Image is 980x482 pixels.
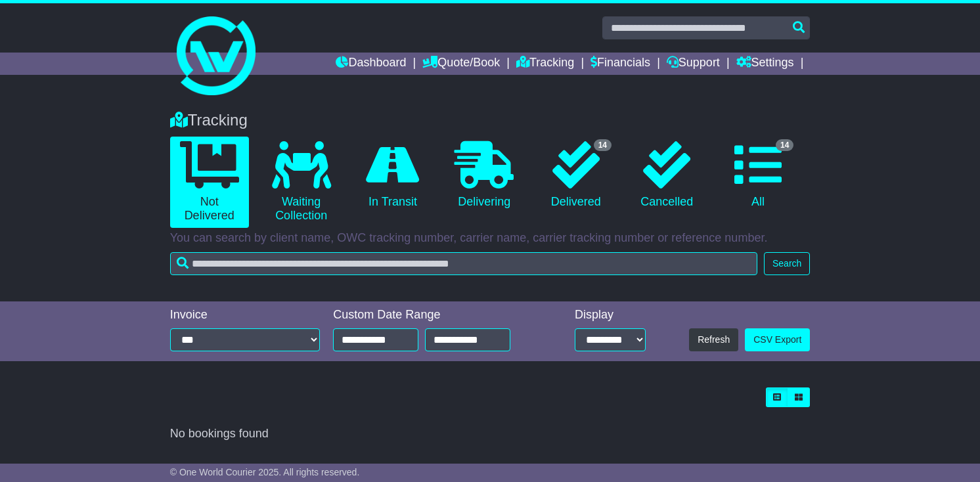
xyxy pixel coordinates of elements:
[575,308,646,322] div: Display
[516,53,574,75] a: Tracking
[170,137,249,228] a: Not Delivered
[445,137,523,214] a: Delivering
[336,53,406,75] a: Dashboard
[422,53,500,75] a: Quote/Book
[736,53,794,75] a: Settings
[537,137,615,214] a: 14 Delivered
[745,328,810,351] a: CSV Export
[667,53,720,75] a: Support
[594,139,612,151] span: 14
[170,231,811,246] p: You can search by client name, OWC tracking number, carrier name, carrier tracking number or refe...
[170,467,360,477] span: © One World Courier 2025. All rights reserved.
[262,137,341,228] a: Waiting Collection
[333,308,538,322] div: Custom Date Range
[354,137,432,214] a: In Transit
[719,137,797,214] a: 14 All
[170,427,811,441] div: No bookings found
[590,53,650,75] a: Financials
[628,137,706,214] a: Cancelled
[764,252,810,275] button: Search
[164,111,817,130] div: Tracking
[689,328,738,351] button: Refresh
[170,308,321,322] div: Invoice
[776,139,793,151] span: 14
